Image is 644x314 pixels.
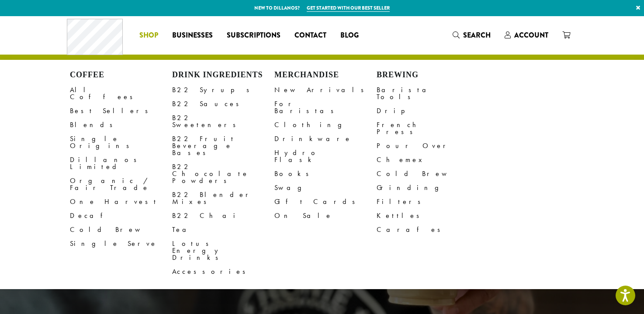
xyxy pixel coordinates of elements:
[463,30,491,40] span: Search
[172,83,274,97] a: B22 Syrups
[274,83,377,97] a: New Arrivals
[172,209,274,223] a: B22 Chai
[274,209,377,223] a: On Sale
[377,167,479,181] a: Cold Brew
[274,146,377,167] a: Hydro Flask
[274,181,377,195] a: Swag
[70,174,172,195] a: Organic / Fair Trade
[377,195,479,209] a: Filters
[172,132,274,160] a: B22 Fruit Beverage Bases
[377,223,479,237] a: Carafes
[172,188,274,209] a: B22 Blender Mixes
[172,30,213,41] span: Businesses
[70,132,172,153] a: Single Origins
[70,118,172,132] a: Blends
[377,181,479,195] a: Grinding
[274,132,377,146] a: Drinkware
[377,70,479,80] h4: Brewing
[377,83,479,104] a: Barista Tools
[274,167,377,181] a: Books
[70,195,172,209] a: One Harvest
[70,153,172,174] a: Dillanos Limited
[172,223,274,237] a: Tea
[70,104,172,118] a: Best Sellers
[514,30,548,40] span: Account
[274,97,377,118] a: For Baristas
[307,4,390,12] a: Get started with our best seller
[70,209,172,223] a: Decaf
[227,30,280,41] span: Subscriptions
[446,28,498,42] a: Search
[172,160,274,188] a: B22 Chocolate Powders
[274,70,377,80] h4: Merchandise
[70,223,172,237] a: Cold Brew
[172,70,274,80] h4: Drink Ingredients
[172,111,274,132] a: B22 Sweeteners
[377,153,479,167] a: Chemex
[340,30,359,41] span: Blog
[70,83,172,104] a: All Coffees
[132,28,165,42] a: Shop
[172,237,274,265] a: Lotus Energy Drinks
[377,104,479,118] a: Drip
[274,118,377,132] a: Clothing
[172,265,274,279] a: Accessories
[377,139,479,153] a: Pour Over
[70,70,172,80] h4: Coffee
[70,237,172,251] a: Single Serve
[377,118,479,139] a: French Press
[377,209,479,223] a: Kettles
[172,97,274,111] a: B22 Sauces
[139,30,158,41] span: Shop
[294,30,326,41] span: Contact
[274,195,377,209] a: Gift Cards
